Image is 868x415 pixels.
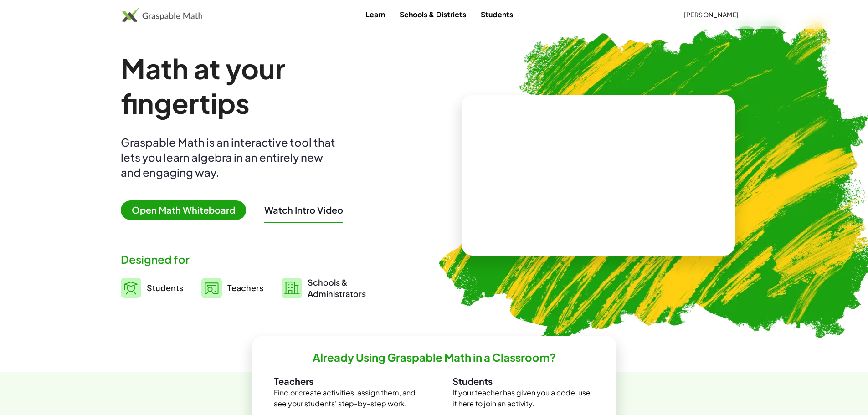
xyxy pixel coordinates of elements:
a: Learn [358,6,392,23]
img: svg%3e [121,278,141,298]
span: Teachers [227,282,263,293]
h3: Teachers [274,375,416,387]
video: What is this? This is dynamic math notation. Dynamic math notation plays a central role in how Gr... [530,141,667,210]
button: [PERSON_NAME] [676,6,746,23]
h1: Math at your fingertips [121,51,411,120]
span: Students [147,282,183,293]
h2: Already Using Graspable Math in a Classroom? [313,350,556,364]
a: Teachers [201,277,263,299]
h3: Students [452,375,595,387]
a: Students [121,277,183,299]
img: svg%3e [282,278,302,298]
div: Graspable Math is an interactive tool that lets you learn algebra in an entirely new and engaging... [121,135,339,180]
img: svg%3e [201,278,222,298]
p: Find or create activities, assign them, and see your students' step-by-step work. [274,387,416,409]
span: Schools & Administrators [308,277,366,299]
button: Watch Intro Video [264,204,343,216]
a: Students [473,6,520,23]
a: Open Math Whiteboard [121,206,253,215]
div: Designed for [121,252,420,267]
span: [PERSON_NAME] [683,10,739,19]
p: If your teacher has given you a code, use it here to join an activity. [452,387,595,409]
span: Open Math Whiteboard [121,200,246,220]
a: Schools & Districts [392,6,473,23]
a: Schools &Administrators [282,277,366,299]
